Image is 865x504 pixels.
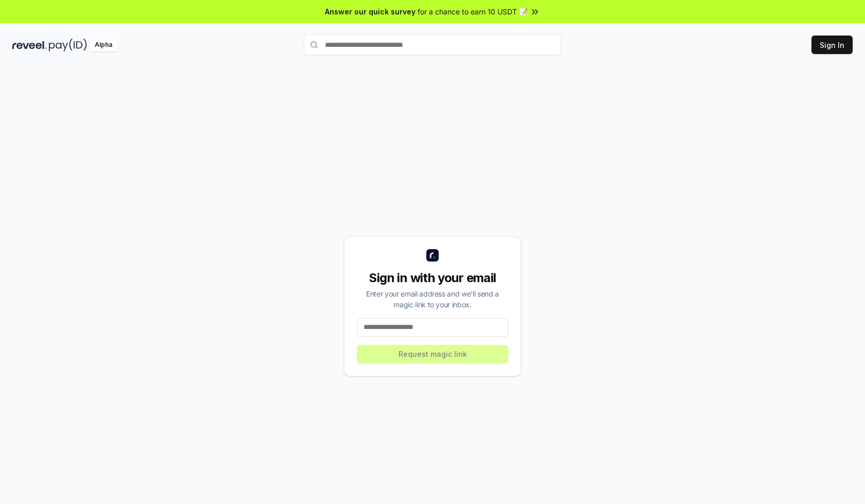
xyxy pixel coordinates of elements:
[12,39,47,51] img: reveel_dark
[357,288,508,310] div: Enter your email address and we’ll send a magic link to your inbox.
[357,270,508,286] div: Sign in with your email
[811,36,853,54] button: Sign In
[325,6,416,17] span: Answer our quick survey
[418,6,528,17] span: for a chance to earn 10 USDT 📝
[89,39,118,51] div: Alpha
[49,39,87,51] img: pay_id
[426,249,439,262] img: logo_small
